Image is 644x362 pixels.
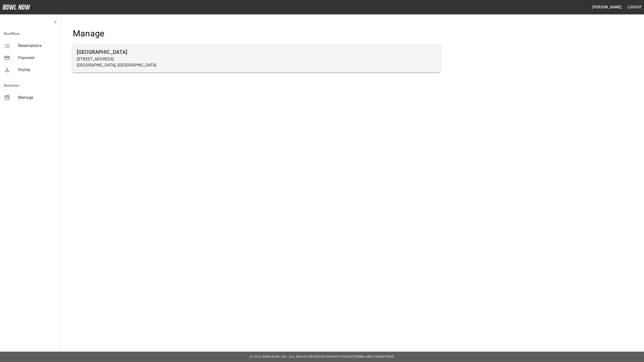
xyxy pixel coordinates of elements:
[590,3,624,12] button: [PERSON_NAME]
[354,355,394,358] a: Terms and Conditions
[77,62,436,68] p: [GEOGRAPHIC_DATA], [GEOGRAPHIC_DATA]
[73,28,440,39] h4: Manage
[77,48,436,56] h6: [GEOGRAPHIC_DATA]
[326,355,353,358] a: Privacy Policy
[18,55,57,61] span: Payment
[18,95,57,101] span: Manage
[77,56,436,62] p: [STREET_ADDRESS]
[18,67,57,73] span: Profile
[18,43,57,49] span: Reservations
[626,3,644,12] button: Logout
[250,355,326,358] span: © 2022 BowlNow, Inc. All Rights Reserved.
[3,5,30,10] img: logo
